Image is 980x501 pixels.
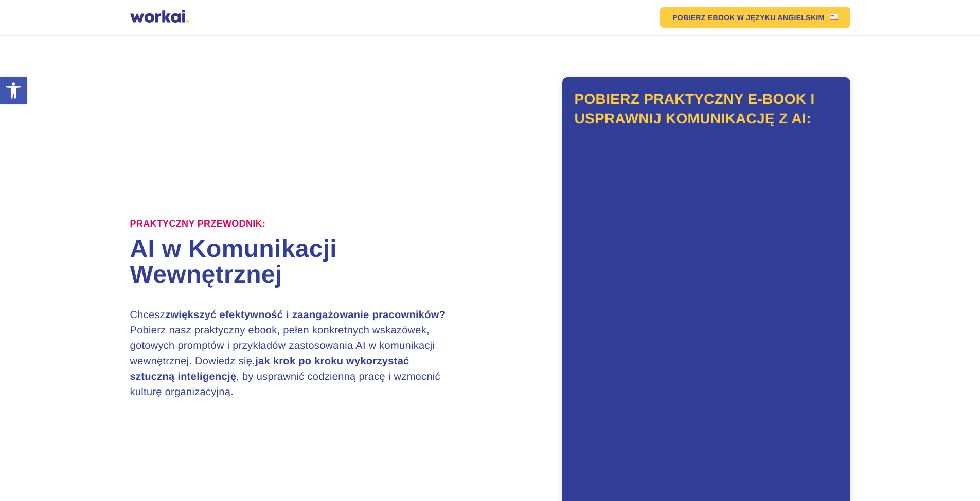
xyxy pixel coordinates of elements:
[672,14,735,21] em: POBIERZ EBOOK
[830,14,838,20] img: US flag
[130,236,490,288] h1: AI w Komunikacji Wewnętrznej
[130,218,266,230] label: Praktyczny przewodnik:
[130,307,454,400] h3: Chcesz Pobierz nasz praktyczny ebook, pełen konkretnych wskazówek, gotowych promptów i przykładów...
[575,89,838,128] h2: Pobierz praktyczny e-book i usprawnij komunikację z AI:
[165,309,446,321] strong: zwiększyć efektywność i zaangażowanie pracowników?
[660,7,850,28] a: POBIERZ EBOOKW JĘZYKU ANGIELSKIMUS flag
[130,356,409,382] strong: jak krok po kroku wykorzystać sztuczną inteligencję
